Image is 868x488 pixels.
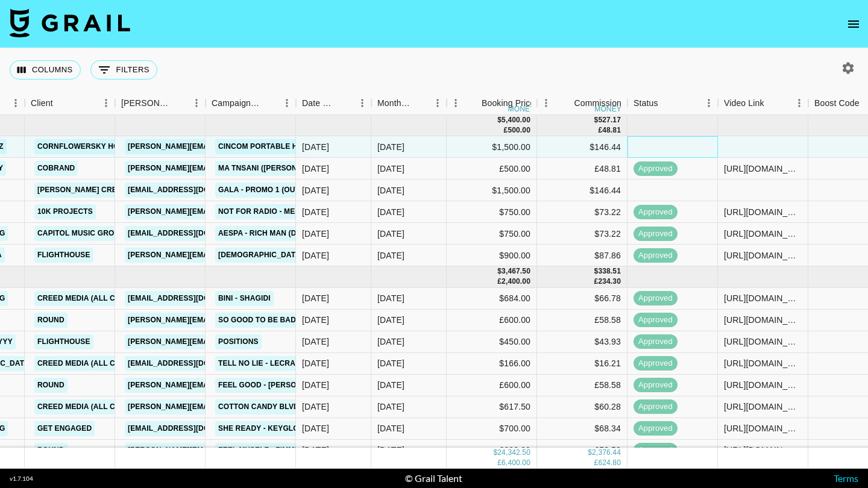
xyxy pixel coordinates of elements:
span: approved [634,401,678,413]
a: aespa - rich man (dance) [215,226,322,241]
div: 3,467.50 [502,266,530,277]
a: GALA - Promo 1 (Outro) [215,183,316,198]
a: Flighthouse [34,334,93,349]
button: Menu [7,94,25,112]
div: https://www.tiktok.com/@r1zzy2dr1zzy/video/7551150510263340310?_t=ZN-8zoN2MaBfDa&_r=1 [724,163,802,175]
a: [EMAIL_ADDRESS][DOMAIN_NAME] [125,183,260,198]
div: 17/09/2025 [302,184,329,196]
a: [PERSON_NAME][EMAIL_ADDRESS][DOMAIN_NAME] [125,139,321,154]
a: Round [34,443,68,458]
div: v 1.7.104 [10,475,33,483]
button: Menu [278,94,296,112]
div: $166.00 [447,353,537,375]
button: Menu [447,94,465,112]
div: Sep '25 [377,163,404,175]
div: Client [31,92,53,115]
a: [PERSON_NAME][EMAIL_ADDRESS][DOMAIN_NAME] [125,378,321,393]
button: Sort [412,95,429,111]
div: 5,400.00 [502,115,530,125]
span: approved [634,358,678,369]
div: Aug '25 [377,357,404,369]
div: 18/08/2025 [302,401,329,413]
button: open drawer [841,12,866,36]
a: Tell No Lie - Lecrae [215,356,303,371]
div: £500.00 [447,158,537,180]
div: 500.00 [508,125,530,136]
div: Status [634,92,658,115]
div: £600.00 [447,440,537,461]
div: 23/07/2025 [302,314,329,326]
a: Creed Media (All Campaigns) [34,356,160,371]
div: 48.81 [602,125,621,136]
a: [PERSON_NAME][EMAIL_ADDRESS][PERSON_NAME][DOMAIN_NAME] [125,204,383,219]
div: Aug '25 [377,444,404,456]
div: $ [497,266,502,277]
button: Menu [97,94,115,112]
a: She Ready - Keyglock [215,421,312,436]
div: 03/09/2025 [302,141,329,153]
a: Terms [834,472,858,484]
a: Feel Myself - Zimmer90 [215,443,316,458]
a: BINI - Shagidi [215,291,274,306]
div: $68.34 [537,418,627,440]
span: approved [634,423,678,434]
a: positions [215,334,262,349]
div: 08/08/2025 [302,357,329,369]
div: £58.58 [537,310,627,331]
div: Aug '25 [377,292,404,304]
div: £ [594,458,599,468]
div: $66.78 [537,288,627,310]
div: $ [493,448,497,458]
div: 18/08/2025 [302,379,329,391]
a: [EMAIL_ADDRESS][DOMAIN_NAME] [125,421,260,436]
div: $16.21 [537,353,627,375]
div: Campaign (Type) [206,92,296,115]
div: © Grail Talent [405,472,462,484]
div: https://www.tiktok.com/@heidichnl/video/7533707891409194262 [724,314,802,326]
div: £ [497,458,502,468]
span: approved [634,163,678,175]
div: £ [598,125,602,136]
div: £48.81 [537,158,627,180]
div: $750.00 [447,201,537,223]
a: SO good to be BAD - dyl.an [215,313,333,328]
button: Menu [790,94,808,112]
span: approved [634,314,678,326]
div: $1,500.00 [447,180,537,201]
div: Video Link [724,92,764,115]
span: approved [634,207,678,218]
div: 23/07/2025 [302,292,329,304]
div: $60.28 [537,396,627,418]
div: $ [588,448,592,458]
div: Month Due [377,92,412,115]
div: £58.58 [537,440,627,461]
button: Sort [53,95,70,111]
a: Capitol Music Group [34,226,127,241]
div: Booking Price [482,92,535,115]
div: $700.00 [447,418,537,440]
div: Booker [115,92,206,115]
div: Aug '25 [377,314,404,326]
a: [EMAIL_ADDRESS][DOMAIN_NAME] [125,226,260,241]
div: £ [497,277,502,287]
div: 05/09/2025 [302,249,329,261]
div: money [594,105,621,113]
div: $146.44 [537,180,627,201]
div: $900.00 [447,245,537,266]
a: Cobrand [34,161,78,176]
span: approved [634,228,678,240]
div: £ [594,277,599,287]
div: 15/09/2025 [302,206,329,218]
div: $1,500.00 [447,136,537,158]
button: Show filters [90,60,157,80]
div: 05/08/2025 [302,422,329,434]
a: [PERSON_NAME][EMAIL_ADDRESS][DOMAIN_NAME] [125,399,321,414]
div: Client [25,92,115,115]
button: Sort [465,95,482,111]
div: https://www.tiktok.com/@notellieyong/video/7537558931682381112?_t=ZN-8yp4nqCraRa&_r=1 [724,292,802,304]
a: Round [34,313,68,328]
span: approved [634,445,678,456]
button: Menu [353,94,371,112]
a: Creed Media (All Campaigns) [34,399,160,414]
div: 6,400.00 [502,458,530,468]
